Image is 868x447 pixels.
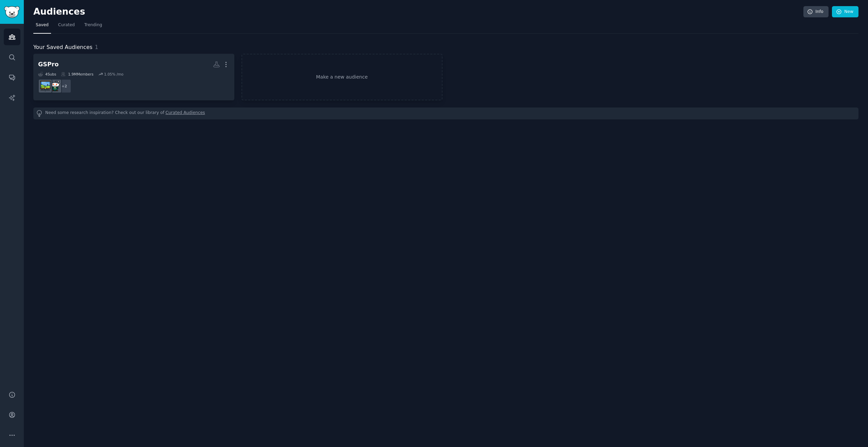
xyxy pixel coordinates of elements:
a: Trending [82,20,104,34]
span: Curated [58,22,75,28]
a: Make a new audience [241,54,443,100]
span: Saved [36,22,49,28]
div: GSPro [38,60,59,69]
div: Need some research inspiration? Check out our library of [33,107,858,119]
div: 1.9M Members [61,72,93,77]
span: Trending [84,22,102,28]
a: Saved [33,20,51,34]
a: New [832,6,858,18]
a: Info [803,6,829,18]
div: 4 Sub s [38,72,56,77]
a: Curated Audiences [166,110,205,117]
img: GummySearch logo [4,6,20,18]
h2: Audiences [33,6,803,17]
span: 1 [95,44,98,50]
img: golf [50,81,60,91]
img: Golfsimulator [40,81,51,91]
a: GSPro4Subs1.9MMembers1.05% /mo+2golfGolfsimulator [33,54,234,100]
a: Curated [56,20,77,34]
span: Your Saved Audiences [33,43,93,52]
div: 1.05 % /mo [104,72,123,77]
div: + 2 [57,79,71,93]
